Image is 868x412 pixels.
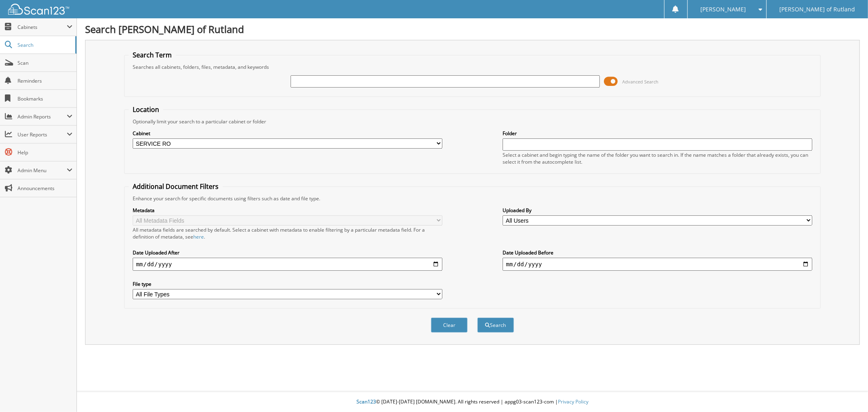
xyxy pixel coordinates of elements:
a: Privacy Policy [558,398,588,405]
span: Admin Reports [17,113,67,120]
legend: Location [129,105,163,114]
div: © [DATE]-[DATE] [DOMAIN_NAME]. All rights reserved | appg03-scan123-com | [77,392,868,412]
span: User Reports [17,131,67,138]
input: end [503,258,812,271]
span: Search [17,42,71,48]
span: Announcements [17,185,72,192]
button: Search [477,318,514,333]
span: Help [17,149,72,156]
div: All metadata fields are searched by default. Select a cabinet with metadata to enable filtering b... [133,226,442,240]
label: Date Uploaded Before [503,249,812,256]
span: [PERSON_NAME] of Rutland [780,7,855,12]
span: Advanced Search [622,79,658,85]
div: Select a cabinet and begin typing the name of the folder you want to search in. If the name match... [503,151,812,165]
legend: Search Term [129,50,176,59]
div: Enhance your search for specific documents using filters such as date and file type. [129,195,816,202]
span: Scan123 [356,398,376,405]
label: Uploaded By [503,207,812,214]
legend: Additional Document Filters [129,182,223,191]
input: start [133,258,442,271]
iframe: Chat Widget [827,373,868,412]
a: here [193,233,204,240]
label: Folder [503,130,812,137]
span: Reminders [17,77,72,84]
label: Cabinet [133,130,442,137]
span: Cabinets [17,24,67,31]
label: File type [133,281,442,287]
span: Admin Menu [17,167,67,174]
button: Clear [431,318,468,333]
label: Metadata [133,207,442,214]
img: scan123-logo-white.svg [8,4,69,15]
h1: Search [PERSON_NAME] of Rutland [85,22,860,36]
div: Searches all cabinets, folders, files, metadata, and keywords [129,64,816,70]
span: Scan [17,59,72,66]
div: Optionally limit your search to a particular cabinet or folder [129,118,816,125]
span: [PERSON_NAME] [700,7,746,12]
label: Date Uploaded After [133,249,442,256]
span: Bookmarks [17,95,72,102]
